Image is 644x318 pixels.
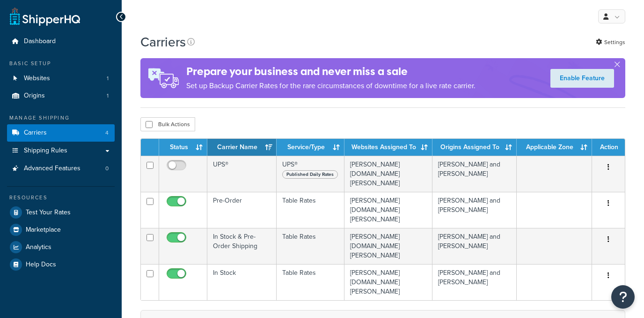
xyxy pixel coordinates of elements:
[277,192,344,228] td: Table Rates
[105,165,109,173] span: 0
[550,69,614,88] a: Enable Feature
[7,221,115,238] a: Marketplace
[432,264,516,300] td: [PERSON_NAME] and [PERSON_NAME]
[277,264,344,300] td: Table Rates
[432,228,516,264] td: [PERSON_NAME] and [PERSON_NAME]
[107,75,109,83] span: 1
[207,228,276,264] td: In Stock & Pre-Order Shipping
[7,239,115,256] a: Analytics
[207,156,276,192] td: UPS®
[7,70,115,87] li: Websites
[24,129,47,137] span: Carriers
[105,129,109,137] span: 4
[7,114,115,122] div: Manage Shipping
[344,192,432,228] td: [PERSON_NAME][DOMAIN_NAME][PERSON_NAME]
[7,204,115,221] a: Test Your Rates
[26,226,61,234] span: Marketplace
[7,70,115,87] a: Websites 1
[596,36,625,49] a: Settings
[592,139,625,156] th: Action
[186,64,476,79] h4: Prepare your business and never miss a sale
[611,285,635,309] button: Open Resource Center
[24,92,45,100] span: Origins
[207,192,276,228] td: Pre-Order
[277,228,344,264] td: Table Rates
[159,139,207,156] th: Status: activate to sort column ascending
[186,79,476,92] p: Set up Backup Carrier Rates for the rare circumstances of downtime for a live rate carrier.
[7,256,115,273] a: Help Docs
[7,87,115,105] li: Origins
[26,209,71,217] span: Test Your Rates
[24,38,56,45] span: Dashboard
[517,139,592,156] th: Applicable Zone: activate to sort column ascending
[207,139,276,156] th: Carrier Name: activate to sort column ascending
[432,156,516,192] td: [PERSON_NAME] and [PERSON_NAME]
[26,243,51,251] span: Analytics
[344,228,432,264] td: [PERSON_NAME][DOMAIN_NAME][PERSON_NAME]
[7,124,115,142] a: Carriers 4
[7,160,115,177] a: Advanced Features 0
[7,194,115,202] div: Resources
[7,87,115,105] a: Origins 1
[107,92,109,100] span: 1
[24,165,80,173] span: Advanced Features
[7,124,115,142] li: Carriers
[26,261,56,269] span: Help Docs
[10,7,80,26] a: ShipperHQ Home
[24,75,50,83] span: Websites
[7,60,115,68] div: Basic Setup
[432,192,516,228] td: [PERSON_NAME] and [PERSON_NAME]
[7,160,115,177] li: Advanced Features
[140,33,186,51] h1: Carriers
[282,170,338,179] span: Published Daily Rates
[140,58,186,98] img: ad-rules-rateshop-fe6ec290ccb7230408bd80ed9643f0289d75e0ffd9eb532fc0e269fcd187b520.png
[7,33,115,50] a: Dashboard
[344,156,432,192] td: [PERSON_NAME][DOMAIN_NAME][PERSON_NAME]
[140,117,195,131] button: Bulk Actions
[7,142,115,159] a: Shipping Rules
[344,264,432,300] td: [PERSON_NAME][DOMAIN_NAME][PERSON_NAME]
[207,264,276,300] td: In Stock
[277,156,344,192] td: UPS®
[344,139,432,156] th: Websites Assigned To: activate to sort column ascending
[24,147,67,155] span: Shipping Rules
[432,139,516,156] th: Origins Assigned To: activate to sort column ascending
[277,139,344,156] th: Service/Type: activate to sort column ascending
